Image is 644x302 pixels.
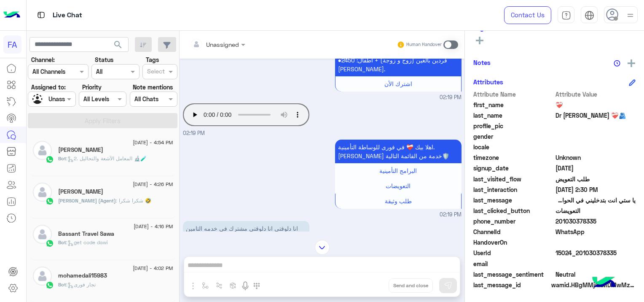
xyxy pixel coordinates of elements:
img: notes [614,60,620,67]
span: first_name [473,100,554,109]
span: last_visited_flow [473,175,554,183]
span: Bot [58,239,66,245]
span: : get code dawi [66,239,108,245]
p: 17/9/2025, 2:19 PM [335,140,462,163]
span: [PERSON_NAME] (Agent) [58,197,116,204]
span: Bot [58,281,66,288]
span: timezone [473,153,554,162]
p: 17/9/2025, 2:20 PM [183,221,309,253]
label: Tags [146,55,159,64]
span: search [113,40,123,50]
span: 02:19 PM [440,94,462,102]
img: defaultAdmin.png [33,267,52,286]
span: 02:19 PM [183,130,205,136]
img: WhatsApp [46,239,54,248]
span: طلب التعويض [555,175,636,183]
span: email [473,259,554,268]
span: 201030378335 [555,217,636,226]
span: التعويضات [555,206,636,215]
span: [DATE] - 4:26 PM [133,181,173,188]
img: defaultAdmin.png [33,141,52,160]
span: 2025-09-17T11:11:41.358Z [555,164,636,173]
span: last_interaction [473,185,554,194]
label: Note mentions [133,83,173,92]
span: : تجار فورى [66,281,96,288]
img: Logo [3,6,20,24]
span: 2025-09-17T11:30:20.649Z [555,185,636,194]
h6: Attributes [473,78,503,86]
span: : 2. المعامل الآشعة والتحاليل 🔬🧪 [66,155,147,162]
span: null [555,132,636,141]
span: 0 [555,270,636,279]
img: tab [585,11,594,20]
span: last_message_id [473,280,550,289]
small: Human Handover [406,41,442,48]
span: wamid.HBgMMjAxMDMwMzc4MzM1FQIAEhggRjE3Mjc0QjIzODExQzc0ODkxNjQ4MTk4MzZGNTI1MjMA [551,280,636,289]
span: HandoverOn [473,238,554,247]
span: profile_pic [473,121,554,130]
span: Attribute Value [555,90,636,99]
span: signup_date [473,164,554,173]
span: locale [473,143,554,151]
button: search [108,37,129,55]
span: null [555,143,636,151]
span: last_message_sentiment [473,270,554,279]
img: tab [36,10,46,20]
label: Channel: [31,55,55,64]
span: Bot [58,155,66,162]
img: defaultAdmin.png [33,183,52,202]
a: Contact Us [504,6,551,24]
span: اشترك الأن [384,80,412,87]
label: Assigned to: [31,83,66,92]
span: last_clicked_button [473,206,554,215]
span: last_name [473,111,554,120]
span: null [555,238,636,247]
div: FA [3,35,21,54]
h5: لمياء فوزي [58,146,103,154]
img: profile [625,10,636,21]
h5: Naira Mohamed [58,188,103,195]
span: Dr Enas ❤‍🩹🫂 [555,111,636,120]
img: add [628,59,635,67]
span: 2 [555,227,636,236]
span: [DATE] - 4:54 PM [133,139,173,146]
h5: Bassant Travel Sawa [58,230,114,237]
a: tab [558,6,574,24]
img: defaultAdmin.png [33,225,52,244]
span: [DATE] - 4:02 PM [133,264,173,272]
span: التعويضات [386,182,411,189]
img: scroll [315,240,330,255]
span: يا ستي انت بتدخليني في الحوار ده وفي النهايه بطلع بتقولي لي انت مش مشترك عاوز اكلم خدمه العملاء ع... [555,196,636,205]
span: null [555,259,636,268]
img: WhatsApp [46,197,54,205]
span: last_message [473,196,554,205]
div: Select [146,67,165,78]
span: البرامج التأمينية [379,167,417,174]
h6: Notes [473,59,491,66]
span: طلب وثيقة [385,197,412,205]
span: UserId [473,248,554,257]
label: Status [95,55,113,64]
span: ChannelId [473,227,554,236]
span: 15024_201030378335 [555,248,636,257]
audio: Your browser does not support the audio tag. [183,103,309,126]
img: WhatsApp [46,155,54,164]
label: Priority [82,83,102,92]
img: tab [561,11,571,20]
h5: mohamedali15983 [58,272,107,279]
img: hulul-logo.png [589,268,619,298]
p: Live Chat [53,10,82,21]
span: phone_number [473,217,554,226]
span: Attribute Name [473,90,554,99]
button: Apply Filters [28,113,177,128]
img: WhatsApp [46,281,54,289]
span: [DATE] - 4:16 PM [134,223,173,230]
span: Unknown [555,153,636,162]
span: gender [473,132,554,141]
span: ❤‍🩹 [555,100,636,109]
button: Send and close [389,278,433,293]
span: 02:19 PM [440,211,462,219]
span: شكرا شكرا 🤣 [116,197,151,204]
